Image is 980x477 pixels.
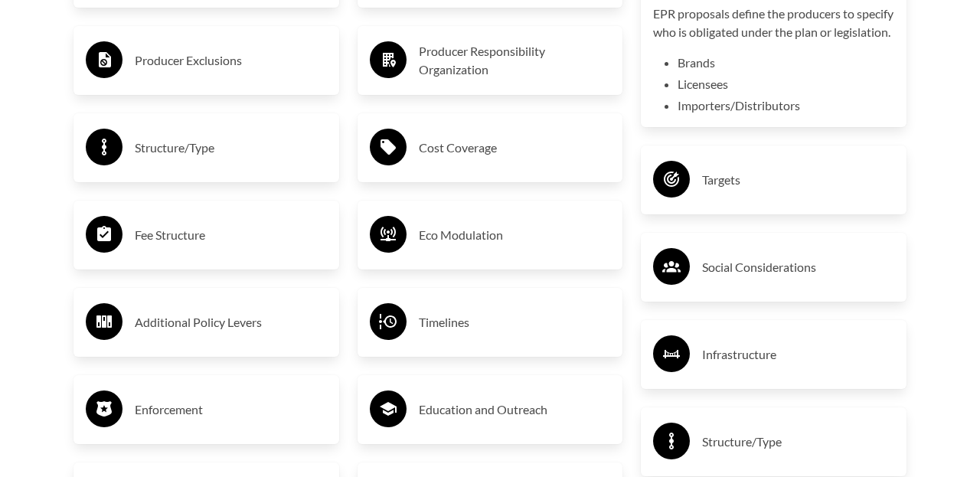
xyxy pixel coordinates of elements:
h3: Timelines [419,310,611,335]
h3: Education and Outreach [419,397,611,422]
h3: Producer Responsibility Organization [419,42,611,79]
li: Licensees [678,75,894,93]
h3: Additional Policy Levers [135,310,327,335]
h3: Infrastructure [702,342,894,367]
h3: Social Considerations [702,255,894,279]
h3: Eco Modulation [419,223,611,247]
h3: Structure/Type [702,430,894,454]
p: EPR proposals define the producers to specify who is obligated under the plan or legislation. [653,5,894,41]
li: Brands [678,54,894,72]
h3: Producer Exclusions [135,48,327,73]
li: Importers/Distributors [678,96,894,115]
h3: Structure/Type [135,136,327,160]
h3: Cost Coverage [419,136,611,160]
h3: Targets [702,168,894,192]
h3: Fee Structure [135,223,327,247]
h3: Enforcement [135,397,327,422]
